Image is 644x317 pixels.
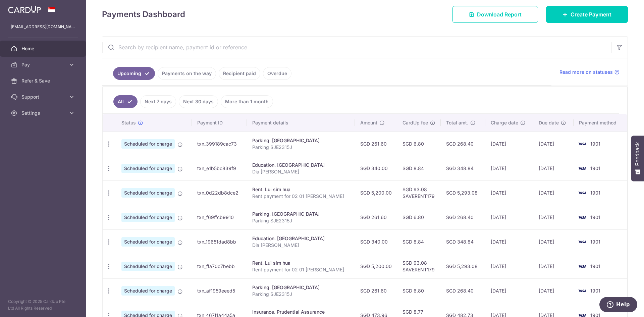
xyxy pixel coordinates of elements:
[355,156,397,180] td: SGD 340.00
[485,205,533,229] td: [DATE]
[158,67,216,80] a: Payments on the way
[397,131,441,156] td: SGD 6.80
[576,213,589,221] img: Bank Card
[21,94,66,100] span: Support
[446,119,468,126] span: Total amt.
[397,205,441,229] td: SGD 6.80
[533,131,574,156] td: [DATE]
[179,95,218,108] a: Next 30 days
[533,229,574,254] td: [DATE]
[21,45,66,52] span: Home
[441,180,485,205] td: SGD 5,293.08
[252,162,350,168] div: Education. [GEOGRAPHIC_DATA]
[533,254,574,278] td: [DATE]
[485,278,533,303] td: [DATE]
[21,77,66,84] span: Refer & Save
[397,278,441,303] td: SGD 6.80
[546,6,628,23] a: Create Payment
[192,156,247,180] td: txn_e1b5bc839f9
[247,114,355,131] th: Payment details
[441,156,485,180] td: SGD 348.84
[571,10,611,18] span: Create Payment
[121,119,136,126] span: Status
[121,164,175,173] span: Scheduled for charge
[397,156,441,180] td: SGD 8.84
[252,211,350,217] div: Parking. [GEOGRAPHIC_DATA]
[477,10,522,18] span: Download Report
[576,262,589,270] img: Bank Card
[121,286,175,296] span: Scheduled for charge
[355,229,397,254] td: SGD 340.00
[452,6,538,23] a: Download Report
[113,67,155,80] a: Upcoming
[192,180,247,205] td: txn_0d22db8dce2
[11,23,75,30] p: [EMAIL_ADDRESS][DOMAIN_NAME]
[576,238,589,246] img: Bank Card
[21,110,66,116] span: Settings
[576,140,589,148] img: Bank Card
[8,5,41,13] img: CardUp
[533,278,574,303] td: [DATE]
[355,205,397,229] td: SGD 261.60
[355,254,397,278] td: SGD 5,200.00
[355,180,397,205] td: SGD 5,200.00
[252,242,350,249] p: Dia [PERSON_NAME]
[221,95,273,108] a: More than 1 month
[252,235,350,242] div: Education. [GEOGRAPHIC_DATA]
[121,262,175,271] span: Scheduled for charge
[252,284,350,291] div: Parking. [GEOGRAPHIC_DATA]
[441,278,485,303] td: SGD 268.40
[113,95,138,108] a: All
[533,180,574,205] td: [DATE]
[533,205,574,229] td: [DATE]
[355,131,397,156] td: SGD 261.60
[441,131,485,156] td: SGD 268.40
[590,141,600,147] span: 1901
[559,69,620,75] a: Read more on statuses
[402,119,428,126] span: CardUp fee
[21,61,66,68] span: Pay
[559,69,613,75] span: Read more on statuses
[485,180,533,205] td: [DATE]
[263,67,291,80] a: Overdue
[485,131,533,156] td: [DATE]
[121,188,175,198] span: Scheduled for charge
[590,165,600,171] span: 1901
[252,144,350,151] p: Parking SJE2315J
[102,37,611,58] input: Search by recipient name, payment id or reference
[590,190,600,196] span: 1901
[192,229,247,254] td: txn_19651dad8bb
[102,8,185,20] h4: Payments Dashboard
[485,229,533,254] td: [DATE]
[192,278,247,303] td: txn_af1959eeed5
[485,156,533,180] td: [DATE]
[192,114,247,131] th: Payment ID
[533,156,574,180] td: [DATE]
[491,119,518,126] span: Charge date
[252,266,350,273] p: Rent payment for 02 01 [PERSON_NAME]
[192,131,247,156] td: txn_399189cac73
[192,254,247,278] td: txn_ffa70c7bebb
[590,288,600,294] span: 1901
[252,168,350,175] p: Dia [PERSON_NAME]
[397,254,441,278] td: SGD 93.08 SAVERENT179
[121,213,175,222] span: Scheduled for charge
[360,119,377,126] span: Amount
[121,237,175,247] span: Scheduled for charge
[252,309,350,315] div: Insurance. Prudential Assurance
[219,67,260,80] a: Recipient paid
[576,164,589,172] img: Bank Card
[441,229,485,254] td: SGD 348.84
[576,287,589,295] img: Bank Card
[252,260,350,266] div: Rent. Lui sim hua
[590,214,600,220] span: 1901
[252,186,350,193] div: Rent. Lui sim hua
[574,114,627,131] th: Payment method
[441,205,485,229] td: SGD 268.40
[252,193,350,200] p: Rent payment for 02 01 [PERSON_NAME]
[252,137,350,144] div: Parking. [GEOGRAPHIC_DATA]
[631,136,644,181] button: Feedback - Show survey
[441,254,485,278] td: SGD 5,293.08
[599,297,637,314] iframe: Opens a widget where you can find more information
